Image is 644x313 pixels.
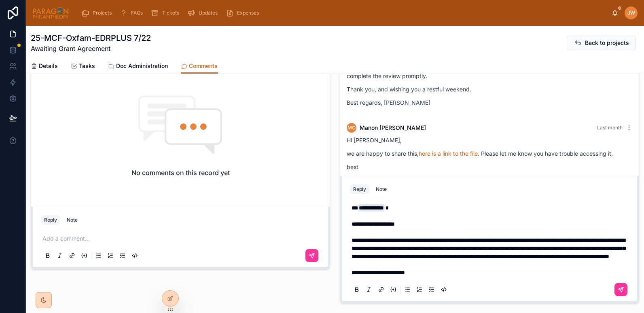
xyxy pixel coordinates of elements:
[373,184,390,194] button: Note
[347,136,632,144] p: Hi [PERSON_NAME],
[185,6,223,20] a: Updates
[419,150,478,157] a: here is a link to the file
[131,10,143,16] span: FAQs
[347,149,632,158] p: we are happy to share this, . Please let me know you have trouble accessing it,
[31,44,151,53] span: Awaiting Grant Agreement
[79,6,117,20] a: Projects
[64,215,81,225] button: Note
[567,36,636,50] button: Back to projects
[350,184,369,194] button: Reply
[376,186,387,192] div: Note
[131,168,230,178] h2: No comments on this record yet
[585,39,629,47] span: Back to projects
[79,62,95,70] span: Tasks
[93,10,112,16] span: Projects
[117,6,148,20] a: FAQs
[39,62,58,70] span: Details
[41,215,60,225] button: Reply
[347,98,632,107] p: Best regards, [PERSON_NAME]
[627,10,635,16] span: JW
[76,4,612,22] div: scrollable content
[67,217,78,223] div: Note
[347,125,356,131] span: MO
[347,163,632,171] p: best
[116,62,168,70] span: Doc Administration
[347,176,632,184] p: Manon
[148,6,185,20] a: Tickets
[237,10,259,16] span: Expenses
[189,62,218,70] span: Comments
[71,59,95,75] a: Tasks
[223,6,265,20] a: Expenses
[31,32,151,44] h1: 25-MCF-Oxfam-EDRPLUS 7/22
[162,10,179,16] span: Tickets
[597,125,623,131] span: Last month
[108,59,168,75] a: Doc Administration
[181,59,218,74] a: Comments
[32,6,69,19] img: App logo
[31,59,58,75] a: Details
[360,124,426,132] span: Manon [PERSON_NAME]
[347,85,632,93] p: Thank you, and wishing you a restful weekend.
[199,10,218,16] span: Updates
